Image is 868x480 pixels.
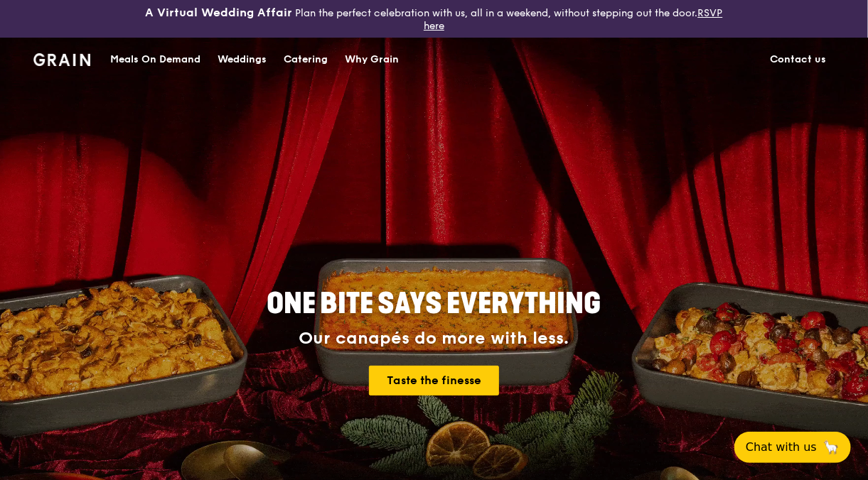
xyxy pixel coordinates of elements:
[33,37,91,80] a: GrainGrain
[146,6,293,20] h3: A Virtual Wedding Affair
[336,38,407,81] a: Why Grain
[424,7,723,32] a: RSVP here
[178,329,690,349] div: Our canapés do more with less.
[746,439,817,456] span: Chat with us
[218,38,267,81] div: Weddings
[369,366,499,396] a: Taste the finesse
[823,439,840,456] span: 🦙
[267,287,601,321] span: ONE BITE SAYS EVERYTHING
[275,38,336,81] a: Catering
[762,38,835,81] a: Contact us
[33,53,91,66] img: Grain
[110,38,200,81] div: Meals On Demand
[209,38,275,81] a: Weddings
[734,432,851,463] button: Chat with us🦙
[345,38,399,81] div: Why Grain
[284,38,328,81] div: Catering
[145,6,724,32] div: Plan the perfect celebration with us, all in a weekend, without stepping out the door.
